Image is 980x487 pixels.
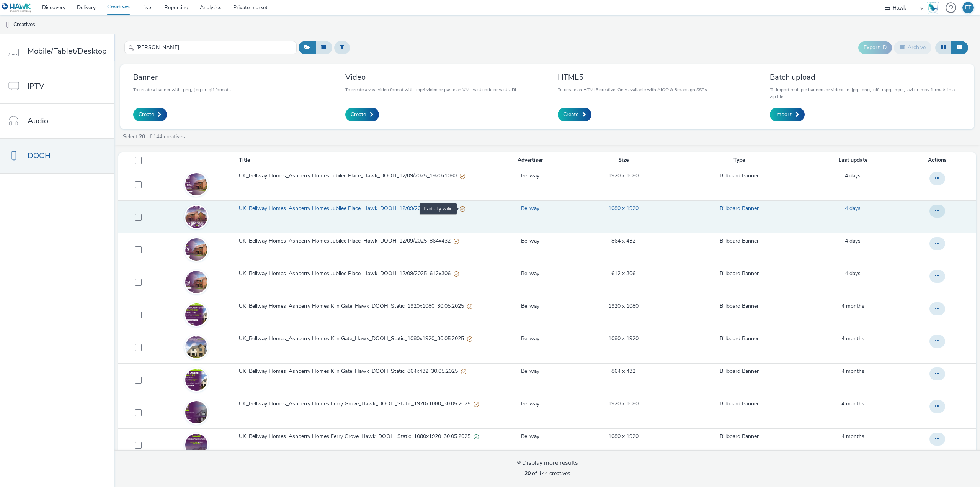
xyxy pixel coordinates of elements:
h3: Batch upload [770,72,961,82]
span: DOOH [28,150,51,161]
a: Hawk Academy [927,2,942,14]
span: UK_Bellway Homes_Ashberry Homes Kiln Gate_Hawk_DOOH_Static_864x432_30.05.2025 [239,367,461,375]
button: Archive [894,41,931,54]
img: 2da5b291-7ef4-483e-8c3f-1f6e3a791a58.jpg [185,369,207,391]
div: Partially valid [460,172,465,180]
a: Bellway [521,205,539,212]
img: 26a0aec0-aff5-49a7-834d-08526a94890c.jpg [185,328,207,367]
a: 612 x 306 [611,270,635,277]
input: Search... [124,41,297,54]
a: UK_Bellway Homes_Ashberry Homes Kiln Gate_Hawk_DOOH_Static_864x432_30.05.2025Partially valid [239,367,487,379]
a: Billboard Banner [720,400,759,408]
a: 12 September 2025, 14:06 [845,205,861,212]
a: 30 May 2025, 12:20 [841,400,864,408]
a: Bellway [521,172,539,180]
div: Display more results [517,459,578,467]
a: Billboard Banner [720,367,759,375]
a: 1920 x 1080 [608,172,639,180]
a: Create [345,108,379,121]
span: UK_Bellway Homes_Ashberry Homes Jubilee Place_Hawk_DOOH_12/09/2025_612x306 [239,270,454,277]
span: of 144 creatives [524,470,570,477]
span: 4 days [845,270,861,277]
a: 30 May 2025, 13:17 [841,335,864,343]
a: UK_Bellway Homes_Ashberry Homes Kiln Gate_Hawk_DOOH_Static_1080x1920_30.05.2025Partially valid [239,335,487,346]
a: 30 May 2025, 13:18 [841,302,864,310]
p: To create a vast video format with .mp4 video or paste an XML vast code or vast URL. [345,86,518,93]
a: Select of 144 creatives [122,133,188,140]
img: f51e6f93-5685-42f8-a309-4c9ed96249e7.jpg [185,197,207,237]
span: UK_Bellway Homes_Ashberry Homes Kiln Gate_Hawk_DOOH_Static_1920x1080_30.05.2025 [239,302,467,310]
img: ddc1bc60-96a6-46fc-ae6f-f38cb8038e0c.jpg [185,173,207,195]
a: 12 September 2025, 13:39 [845,270,861,277]
span: 4 days [845,237,861,244]
span: 4 months [841,400,864,407]
span: Create [351,111,366,118]
div: Partially valid [461,367,466,375]
strong: 20 [524,470,531,477]
a: UK_Bellway Homes_Ashberry Homes Ferry Grove_Hawk_DOOH_Static_1920x1080_30.05.2025Partially valid [239,400,487,412]
a: 1920 x 1080 [608,400,639,408]
a: Bellway [521,335,539,343]
a: Bellway [521,367,539,375]
span: 4 days [845,172,861,179]
span: Import [775,111,792,118]
th: Type [674,152,804,168]
span: 4 months [841,367,864,375]
img: 7d6357a0-a4c6-447f-a956-3ac732efaf24.jpg [185,425,207,465]
p: To create an HTML5 creative. Only available with AIOO & Broadsign SSPs [558,86,707,93]
a: Import [770,108,805,121]
a: UK_Bellway Homes_Ashberry Homes Jubilee Place_Hawk_DOOH_12/09/2025_1920x1080Partially valid [239,172,487,184]
div: 30 May 2025, 12:20 [841,433,864,440]
th: Last update [804,152,902,168]
a: 30 May 2025, 13:17 [841,367,864,375]
span: Create [139,111,154,118]
span: 4 days [845,205,861,212]
button: Grid [935,41,952,54]
a: Bellway [521,433,539,440]
a: 864 x 432 [611,237,635,245]
a: Bellway [521,270,539,277]
img: dooh [4,21,11,29]
th: Actions [902,152,976,168]
a: 12 September 2025, 14:06 [845,172,861,180]
span: UK_Bellway Homes_Ashberry Homes Jubilee Place_Hawk_DOOH_12/09/2025_1920x1080 [239,172,460,180]
th: Advertiser [487,152,573,168]
th: Size [573,152,675,168]
img: 0a58d3df-0965-4387-bea2-6b5f280fb01d.jpg [185,238,207,261]
button: Table [951,41,968,54]
a: 1080 x 1920 [608,433,639,440]
div: Partially valid [454,237,459,245]
img: 2de7d4c9-a1ad-4418-8115-13fbb948309b.jpg [185,303,207,326]
a: Billboard Banner [720,433,759,440]
span: 4 months [841,302,864,310]
div: Valid [474,433,479,441]
div: Partially valid [454,270,459,278]
span: UK_Bellway Homes_Ashberry Homes Kiln Gate_Hawk_DOOH_Static_1080x1920_30.05.2025 [239,335,467,343]
div: 12 September 2025, 14:05 [845,237,861,245]
span: Mobile/Tablet/Desktop [28,46,107,57]
span: Audio [28,115,48,126]
a: 1080 x 1920 [608,335,639,343]
a: Create [558,108,591,121]
div: Partially valid [467,302,472,310]
span: UK_Bellway Homes_Ashberry Homes Ferry Grove_Hawk_DOOH_Static_1920x1080_30.05.2025 [239,400,474,408]
strong: 20 [139,133,145,140]
span: IPTV [28,80,44,92]
img: Hawk Academy [927,2,939,14]
a: Billboard Banner [720,270,759,277]
h3: Video [345,72,518,82]
div: Partially valid [467,335,472,343]
h3: Banner [133,72,232,82]
a: 1080 x 1920 [608,205,639,212]
a: UK_Bellway Homes_Ashberry Homes Jubilee Place_Hawk_DOOH_12/09/2025_1080x1920Partially valid [239,205,487,216]
img: undefined Logo [2,3,31,13]
span: 4 months [841,335,864,342]
a: UK_Bellway Homes_Ashberry Homes Ferry Grove_Hawk_DOOH_Static_1080x1920_30.05.2025Valid [239,433,487,444]
a: Create [133,108,167,121]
